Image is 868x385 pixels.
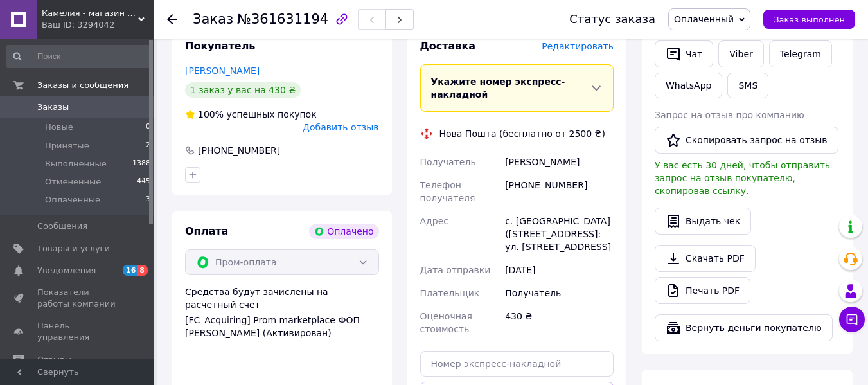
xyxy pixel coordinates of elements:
[839,307,865,332] button: Чат с покупателем
[502,258,616,282] div: [DATE]
[185,225,228,237] span: Оплата
[436,127,608,140] div: Нова Пошта (бесплатно от 2500 ₴)
[502,282,616,305] div: Получатель
[37,320,119,343] span: Панель управления
[193,12,233,27] span: Заказ
[718,40,763,67] a: Viber
[655,73,722,98] a: WhatsApp
[502,174,616,210] div: [PHONE_NUMBER]
[420,265,491,275] span: Дата отправки
[137,265,148,276] span: 8
[763,10,855,29] button: Заказ выполнен
[132,158,150,170] span: 1388
[774,15,845,24] span: Заказ выполнен
[420,157,476,167] span: Получатель
[45,158,107,170] span: Выполненные
[674,14,734,24] span: Оплаченный
[37,220,87,232] span: Сообщения
[185,40,255,52] span: Покупатель
[655,277,750,304] a: Печать PDF
[137,176,150,188] span: 445
[420,40,476,52] span: Доставка
[727,73,768,98] button: SMS
[198,109,224,120] span: 100%
[185,108,317,121] div: успешных покупок
[37,243,110,255] span: Товары и услуги
[655,127,838,154] button: Скопировать запрос на отзыв
[655,208,751,235] button: Выдать чек
[167,13,177,26] div: Вернуться назад
[146,140,150,152] span: 2
[420,288,480,298] span: Плательщик
[45,121,73,133] span: Новые
[655,110,804,120] span: Запрос на отзыв про компанию
[37,354,71,366] span: Отзывы
[769,40,832,67] a: Telegram
[420,180,475,203] span: Телефон получателя
[37,80,128,91] span: Заказы и сообщения
[431,76,565,100] span: Укажите номер экспресс-накладной
[655,40,713,67] button: Чат
[655,245,756,272] a: Скачать PDF
[185,66,260,76] a: [PERSON_NAME]
[303,122,378,132] span: Добавить отзыв
[502,150,616,174] div: [PERSON_NAME]
[185,285,379,339] div: Средства будут зачислены на расчетный счет
[45,176,101,188] span: Отмененные
[309,224,378,239] div: Оплачено
[420,311,472,334] span: Оценочная стоимость
[185,82,301,98] div: 1 заказ у вас на 430 ₴
[37,287,119,310] span: Показатели работы компании
[146,121,150,133] span: 0
[502,305,616,341] div: 430 ₴
[37,102,69,113] span: Заказы
[502,210,616,258] div: с. [GEOGRAPHIC_DATA] ([STREET_ADDRESS]: ул. [STREET_ADDRESS]
[655,160,830,196] span: У вас есть 30 дней, чтобы отправить запрос на отзыв покупателю, скопировав ссылку.
[45,140,89,152] span: Принятые
[542,41,614,51] span: Редактировать
[655,314,833,341] button: Вернуть деньги покупателю
[569,13,655,26] div: Статус заказа
[42,8,138,19] span: Камелия - магазин соблазнительного женского нижнего белья р. XS-6XL.
[6,45,152,68] input: Поиск
[37,265,96,276] span: Уведомления
[237,12,328,27] span: №361631194
[42,19,154,31] div: Ваш ID: 3294042
[197,144,281,157] div: [PHONE_NUMBER]
[146,194,150,206] span: 3
[123,265,137,276] span: 16
[45,194,100,206] span: Оплаченные
[185,314,379,339] div: [FC_Acquiring] Prom marketplace ФОП [PERSON_NAME] (Активирован)
[420,216,448,226] span: Адрес
[420,351,614,377] input: Номер экспресс-накладной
